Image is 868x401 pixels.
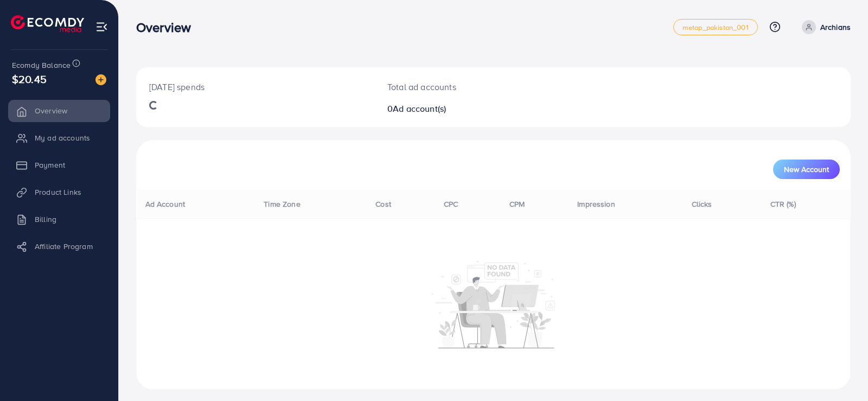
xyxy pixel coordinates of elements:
[136,20,200,35] h3: Overview
[149,80,361,93] p: [DATE] spends
[387,104,540,114] h2: 0
[95,21,108,33] img: menu
[11,15,84,32] img: logo
[797,20,851,34] a: Archians
[682,24,749,31] span: metap_pakistan_001
[12,71,47,87] span: $20.45
[784,166,829,173] span: New Account
[673,19,758,35] a: metap_pakistan_001
[95,74,106,85] img: image
[387,80,540,93] p: Total ad accounts
[12,60,71,71] span: Ecomdy Balance
[393,103,446,114] span: Ad account(s)
[773,160,840,179] button: New Account
[820,21,851,34] p: Archians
